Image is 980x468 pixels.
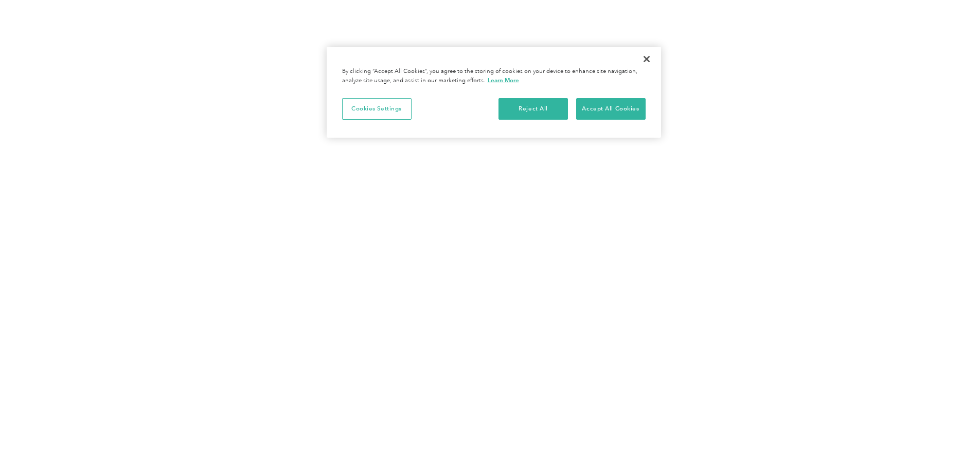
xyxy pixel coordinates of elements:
[342,98,412,120] button: Cookies Settings
[635,48,658,70] button: Close
[342,67,646,85] div: By clicking “Accept All Cookies”, you agree to the storing of cookies on your device to enhance s...
[498,98,568,120] button: Reject All
[488,77,519,84] a: More information about your privacy, opens in a new tab
[327,47,661,138] div: Privacy
[327,47,661,138] div: Cookie banner
[576,98,646,120] button: Accept All Cookies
